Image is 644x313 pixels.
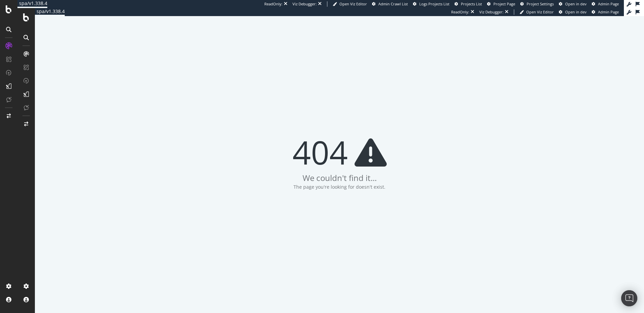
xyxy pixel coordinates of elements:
span: Projects List [461,1,482,6]
div: 404 [275,127,369,161]
span: Open Viz Editor [509,1,536,6]
div: Viz Debugger: [292,1,317,7]
span: Project Settings [527,1,554,6]
span: Open in dev [548,1,569,6]
a: Projects List [454,1,482,7]
div: The page you're looking for doesn't exist. [276,176,368,182]
span: Open Viz Editor [339,1,367,6]
a: Logs Projects List [413,1,449,7]
a: Open in dev [559,1,587,7]
span: Admin Page [581,1,601,6]
a: Admin Crawl List [372,1,408,7]
a: Open in dev [541,1,569,7]
a: Open Viz Editor [333,1,367,7]
div: Open Intercom Messenger [621,290,637,306]
span: Admin Crawl List [378,1,408,6]
div: We couldn't find it... [285,164,359,176]
div: Viz Debugger: [462,1,486,7]
div: ReadOnly: [264,1,282,7]
a: Admin Page [592,1,619,7]
a: Project Settings [520,1,554,7]
span: Project Page [493,1,515,6]
a: Admin Page [574,1,601,7]
span: Open in dev [565,1,587,6]
a: Project Page [487,1,515,7]
span: Admin Page [598,1,619,6]
span: Logs Projects List [419,1,449,6]
div: Open Intercom Messenger [604,282,620,298]
a: Open Viz Editor [502,1,536,7]
div: ReadOnly: [434,1,452,7]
